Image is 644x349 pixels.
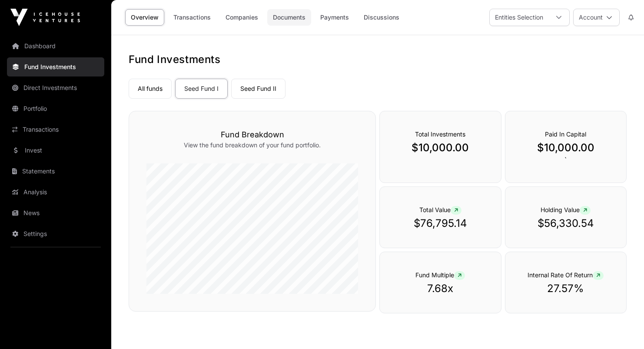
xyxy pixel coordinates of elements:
[146,129,358,141] h3: Fund Breakdown
[7,57,104,76] a: Fund Investments
[168,9,216,26] a: Transactions
[129,53,627,66] h1: Fund Investments
[415,130,465,138] span: Total Investments
[541,206,591,213] span: Holding Value
[358,9,405,26] a: Discussions
[315,9,355,26] a: Payments
[267,9,311,26] a: Documents
[7,141,104,160] a: Invest
[573,9,620,26] button: Account
[7,99,104,118] a: Portfolio
[10,9,80,26] img: Icehouse Ventures Logo
[231,79,285,99] a: Seed Fund II
[125,9,164,26] a: Overview
[129,79,172,99] a: All funds
[397,141,483,155] p: $10,000.00
[220,9,264,26] a: Companies
[523,216,609,230] p: $56,330.54
[545,130,586,138] span: Paid In Capital
[7,224,104,243] a: Settings
[7,37,104,56] a: Dashboard
[415,271,465,279] span: Fund Multiple
[419,206,461,213] span: Total Value
[7,120,104,139] a: Transactions
[7,78,104,97] a: Direct Investments
[523,141,609,155] p: $10,000.00
[397,216,483,230] p: $76,795.14
[7,203,104,223] a: News
[397,282,483,296] p: 7.68x
[505,111,627,183] div: `
[146,141,358,150] p: View the fund breakdown of your fund portfolio.
[175,79,228,99] a: Seed Fund I
[490,9,548,26] div: Entities Selection
[7,183,104,202] a: Analysis
[523,282,609,296] p: 27.57%
[528,271,604,279] span: Internal Rate Of Return
[7,162,104,181] a: Statements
